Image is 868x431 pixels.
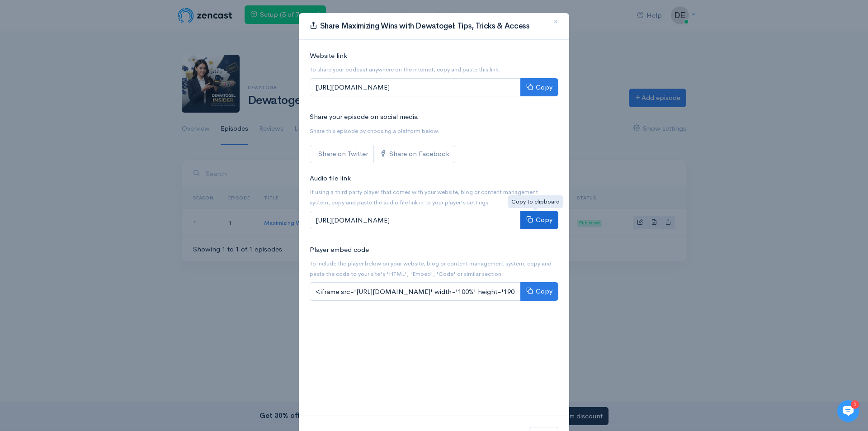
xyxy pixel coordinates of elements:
small: Share this episode by choosing a platform below. [310,127,439,135]
input: Search articles [26,170,161,188]
button: Copy [520,78,558,97]
a: Share on Twitter [310,145,374,163]
input: [URL][DOMAIN_NAME] [310,78,521,97]
label: Audio file link [310,173,351,184]
input: <iframe src='[URL][DOMAIN_NAME]' width='100%' height='190' frameborder='0' scrolling='no' seamles... [310,282,521,301]
button: Copy [520,211,558,229]
iframe: gist-messenger-bubble-iframe [837,400,859,422]
div: Copy to clipboard [508,195,563,208]
button: Copy [520,282,558,301]
label: Player embed code [310,245,369,255]
small: If using a third party player that comes with your website, blog or content management system, co... [310,188,538,206]
span: New conversation [58,125,108,133]
small: To share your podcast anywhere on the internet, copy and paste this link. [310,66,500,73]
label: Website link [310,51,347,61]
a: Share on Facebook [374,145,455,163]
h2: Just let us know if you need anything and we'll be happy to help! 🙂 [14,60,167,104]
label: Share your episode on social media [310,112,418,122]
input: [URL][DOMAIN_NAME] [310,211,521,229]
p: Find an answer quickly [12,155,169,166]
span: Share Maximizing Wins with Dewatogel: Tips, Tricks & Access [320,21,530,31]
small: To include the player below on your website, blog or content management system, copy and paste th... [310,260,552,278]
button: Close [542,9,569,34]
button: New conversation [14,120,167,138]
h1: Hi 👋 [14,44,167,58]
div: Social sharing links [310,145,455,163]
span: × [553,15,558,28]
